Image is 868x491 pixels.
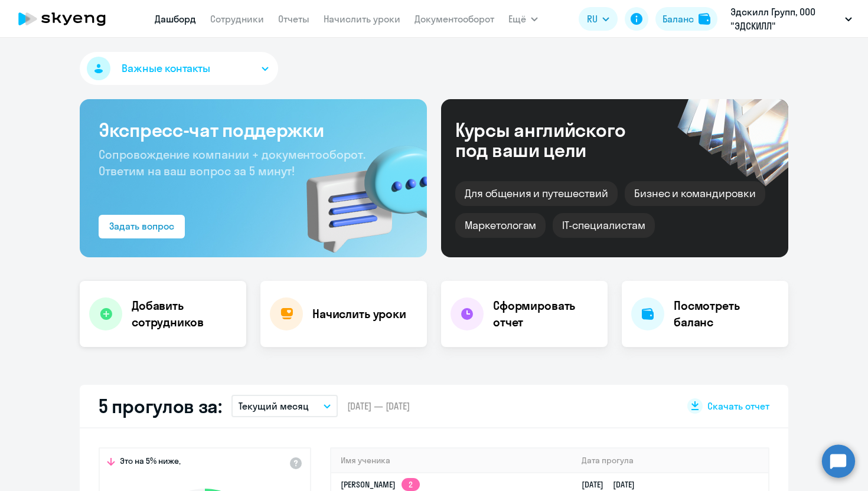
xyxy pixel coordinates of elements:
img: balance [699,13,710,25]
div: Маркетологам [455,213,546,238]
h3: Экспресс-чат поддержки [99,118,408,142]
button: Балансbalance [655,7,717,31]
span: Сопровождение компании + документооборот. Ответим на ваш вопрос за 5 минут! [99,147,366,178]
span: [DATE] — [DATE] [347,400,410,413]
app-skyeng-badge: 2 [402,478,420,491]
button: Ещё [508,7,538,31]
div: Задать вопрос [109,219,174,233]
th: Дата прогула [572,449,768,473]
h4: Посмотреть баланс [674,297,779,330]
span: Это на 5% ниже, [120,456,181,470]
h4: Добавить сотрудников [132,297,237,330]
span: Скачать отчет [707,400,769,413]
a: Начислить уроки [324,13,400,25]
h2: 5 прогулов за: [99,394,222,418]
h4: Начислить уроки [312,306,406,322]
button: Эдскилл Групп, ООО "ЭДСКИЛЛ" [725,5,858,33]
div: Для общения и путешествий [455,181,618,206]
th: Имя ученика [331,449,572,473]
a: Сотрудники [210,13,264,25]
span: RU [587,12,598,26]
button: Важные контакты [80,52,278,85]
span: Важные контакты [122,61,210,76]
img: bg-img [289,125,427,257]
h4: Сформировать отчет [493,297,598,330]
button: RU [579,7,618,31]
button: Задать вопрос [99,215,185,238]
button: Текущий месяц [231,395,338,417]
a: [PERSON_NAME]2 [341,479,420,490]
a: Дашборд [155,13,196,25]
a: [DATE][DATE] [582,479,644,490]
a: Отчеты [278,13,309,25]
span: Ещё [508,12,526,26]
a: Документооборот [415,13,494,25]
p: Эдскилл Групп, ООО "ЭДСКИЛЛ" [730,5,840,33]
div: Бизнес и командировки [625,181,765,206]
div: IT-специалистам [553,213,654,238]
div: Курсы английского под ваши цели [455,120,657,160]
p: Текущий месяц [239,399,309,413]
div: Баланс [663,12,694,26]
